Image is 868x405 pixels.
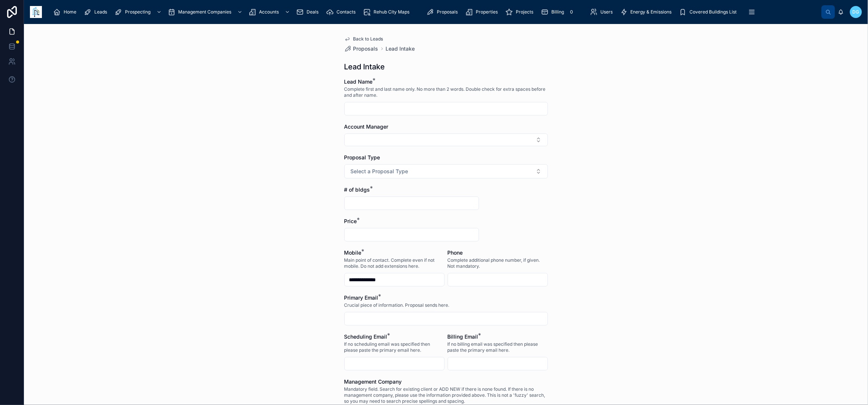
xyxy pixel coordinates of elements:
img: App logo [30,6,42,18]
a: Prospecting [112,5,165,19]
div: scrollable content [48,4,822,20]
span: Projects [516,9,533,15]
a: Proposals [424,5,463,19]
span: Management Companies [178,9,231,15]
span: Rehub City Maps [374,9,409,15]
span: If no scheduling email was specified then please paste the primary email here. [344,341,445,353]
span: Select a Proposal Type [351,168,408,175]
span: Leads [94,9,107,15]
span: Proposals [353,45,378,52]
span: Price [344,218,357,224]
a: Lead Intake [386,45,415,52]
a: Covered Buildings List [677,5,742,19]
span: Contacts [336,9,356,15]
span: Back to Leads [353,36,383,42]
span: Main point of contact. Complete even if not mobile. Do not add extensions here. [344,257,445,269]
a: Deals [294,5,324,19]
span: Proposals [437,9,458,15]
span: Home [64,9,76,15]
span: Accounts [259,9,279,15]
a: Management Companies [165,5,246,19]
span: Prospecting [125,9,150,15]
span: Energy & Emissions [631,9,672,15]
span: Complete additional phone number, if given. Not mandatory. [448,257,548,269]
span: Deals [307,9,319,15]
a: Energy & Emissions [618,5,677,19]
span: Billing Email [448,333,478,340]
a: Billing0 [539,5,578,19]
a: Leads [82,5,112,19]
a: Rehub City Maps [361,5,415,19]
a: Projects [503,5,539,19]
span: Management Company [344,378,402,385]
a: Contacts [324,5,361,19]
span: Phone [448,249,463,256]
span: Billing [551,9,564,15]
h1: Lead Intake [344,61,385,72]
a: Proposals [344,45,378,52]
a: Back to Leads [344,36,383,42]
span: Users [600,9,613,15]
span: Properties [476,9,498,15]
a: Properties [463,5,503,19]
span: Account Manager [344,123,389,130]
a: Home [51,5,82,19]
span: Lead Name [344,78,373,85]
span: DG [853,9,859,15]
span: Scheduling Email [344,333,387,340]
a: Accounts [246,5,294,19]
div: 0 [567,7,576,16]
span: Mandatory field. Search for existing client or ADD NEW if there is none found. If there is no man... [344,386,548,404]
a: Users [588,5,618,19]
span: Complete first and last name only. No more than 2 words. Double check for extra spaces before and... [344,86,548,98]
span: Proposal Type [344,154,380,160]
span: Covered Buildings List [690,9,737,15]
span: Crucial piece of information. Proposal sends here. [344,302,450,308]
button: Select Button [344,133,548,146]
span: Primary Email [344,294,378,301]
span: Mobile [344,249,362,256]
span: If no billing email was specified then please paste the primary email here. [448,341,548,353]
button: Select Button [344,164,548,178]
span: # of bldgs [344,186,370,193]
